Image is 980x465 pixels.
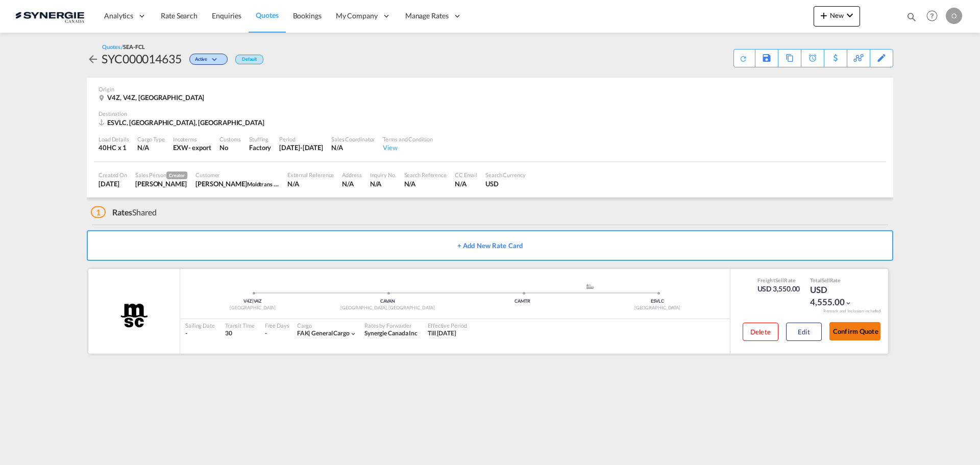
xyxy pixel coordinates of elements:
div: Free Days [265,322,289,329]
span: Till [DATE] [428,329,456,337]
span: V4Z [243,298,254,304]
span: Sell [775,277,784,283]
span: Enquiries [212,11,241,20]
md-icon: icon-chevron-down [844,9,856,21]
div: - [185,329,215,338]
div: N/A [404,179,447,188]
div: Customs [219,135,241,143]
div: N/A [137,143,165,152]
button: Delete [743,323,778,341]
div: Period [279,135,323,143]
div: N/A [331,143,375,152]
span: | [308,329,310,337]
div: 9 Sep 2025 [99,179,127,188]
div: Terms and Condition [383,135,432,143]
span: New [818,11,856,19]
div: Created On [99,171,127,179]
div: Rates by Forwarder [364,322,418,329]
div: 40HC x 1 [99,143,129,152]
md-icon: icon-chevron-down [845,300,852,307]
div: Save As Template [755,50,778,67]
div: Transit Time [225,322,255,329]
md-icon: assets/icons/custom/ship-fill.svg [584,284,596,289]
div: N/A [342,179,361,188]
div: Quotes /SEA-FCL [102,43,145,51]
span: V4Z [254,298,262,304]
img: 1f56c880d42311ef80fc7dca854c8e59.png [15,5,84,28]
span: SEA-FCL [123,43,144,50]
span: FAK [297,329,312,337]
div: 30 [225,329,255,338]
div: Load Details [99,135,129,143]
div: icon-arrow-left [87,51,102,67]
div: O [946,8,962,24]
div: Change Status Here [182,51,230,67]
div: Synergie Canada Inc [364,329,418,338]
span: 1 [91,206,106,218]
div: Cargo [297,322,357,329]
div: 30 Sep 2025 [279,143,323,152]
span: Quotes [256,11,278,19]
md-icon: icon-refresh [739,55,747,63]
div: Effective Period [428,322,467,329]
span: Bookings [293,11,322,20]
div: Destination [99,110,881,117]
div: Cargo Type [137,135,165,143]
button: Edit [786,323,822,341]
div: [GEOGRAPHIC_DATA] [185,305,320,311]
span: Rate Search [161,11,198,20]
div: Factory Stuffing [249,143,271,152]
div: Default [235,55,263,64]
div: - export [188,143,211,152]
div: USD 3,550.00 [757,284,800,294]
div: Sales Coordinator [331,135,375,143]
div: Total Rate [810,277,861,284]
div: ESVLC [590,298,725,305]
div: general cargo [297,329,350,338]
span: Moldtrans Valencia [247,180,295,188]
span: Analytics [104,11,133,21]
span: Manage Rates [405,11,449,21]
button: + Add New Rate Card [87,230,893,261]
div: Stuffing [249,135,271,143]
span: Rates [112,207,133,217]
span: Synergie Canada Inc [364,329,418,337]
div: Help [923,7,946,26]
div: Change Status Here [189,54,228,65]
div: SYC000014635 [102,51,182,67]
div: [GEOGRAPHIC_DATA], [GEOGRAPHIC_DATA] [320,305,455,311]
div: Origin [99,85,881,93]
div: Customer [195,171,279,179]
div: EXW [173,143,188,152]
div: Rosa Ho [135,179,187,188]
div: N/A [287,179,334,188]
span: Creator [166,172,187,179]
div: [GEOGRAPHIC_DATA] [590,305,725,311]
md-icon: icon-chevron-down [210,57,222,63]
div: No [219,143,241,152]
div: V4Z, V4Z, Canada [99,93,207,102]
span: My Company [336,11,378,21]
div: Search Currency [485,171,526,179]
div: USD [485,179,526,188]
div: Sailing Date [185,322,215,329]
div: Quote PDF is not available at this time [739,50,750,63]
div: CRISTINA MARTI [195,179,279,188]
div: Remark and Inclusion included [816,308,888,314]
div: Sales Person [135,171,187,179]
div: CC Email [455,171,477,179]
div: USD 4,555.00 [810,284,861,308]
md-icon: icon-arrow-left [87,53,99,65]
span: V4Z, V4Z, [GEOGRAPHIC_DATA] [107,93,204,102]
md-icon: icon-chevron-down [350,330,357,337]
span: | [252,298,254,304]
div: Incoterms [173,135,211,143]
div: External Reference [287,171,334,179]
span: Active [195,56,210,66]
div: Inquiry No. [370,171,396,179]
div: Address [342,171,361,179]
div: Freight Rate [757,277,800,284]
div: Shared [91,207,157,218]
div: ESVLC, Valencia, Asia Pacific [99,118,267,127]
